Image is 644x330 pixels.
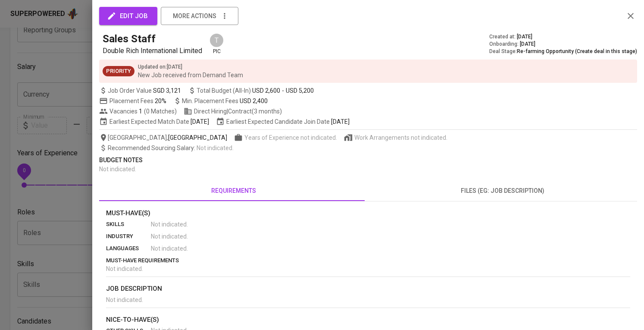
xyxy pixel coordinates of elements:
[109,97,166,104] span: Placement Fees
[209,33,224,55] div: pic
[103,32,156,46] h5: Sales Staff
[240,97,268,104] span: USD 2,400
[188,86,314,95] span: Total Budget (All-In)
[331,117,350,126] span: [DATE]
[244,133,337,142] span: Years of Experience not indicated.
[252,86,280,95] span: USD 2,600
[489,41,637,48] div: Onboarding :
[216,117,350,126] span: Earliest Expected Candidate Join Date
[354,133,447,142] span: Work Arrangements not indicated.
[103,47,202,55] span: Double Rich International Limited
[517,48,637,54] span: Re-farming Opportunity (Create deal in this stage)
[99,117,209,126] span: Earliest Expected Match Date
[106,232,151,241] p: industry
[209,33,224,48] div: T
[153,86,181,95] span: SGD 3,121
[106,220,151,229] p: skills
[106,256,630,265] p: must-have requirements
[489,33,637,41] div: Created at :
[99,86,181,95] span: Job Order Value
[106,296,143,303] span: Not indicated .
[99,133,227,142] span: [GEOGRAPHIC_DATA] ,
[191,117,209,126] span: [DATE]
[106,284,630,294] p: job description
[489,48,637,55] div: Deal Stage :
[99,166,136,173] span: Not indicated .
[197,145,234,151] span: Not indicated .
[99,156,637,165] p: Budget Notes
[109,10,148,22] span: edit job
[106,244,151,253] p: languages
[155,97,166,104] span: 20%
[184,107,282,116] span: Direct Hiring | Contract (3 months)
[373,185,632,196] span: files (eg: job description)
[106,315,630,325] p: nice-to-have(s)
[138,71,243,79] p: New Job received from Demand Team
[161,7,238,25] button: more actions
[151,244,188,253] span: Not indicated .
[173,11,216,22] span: more actions
[138,63,243,71] p: Updated on : [DATE]
[168,133,227,142] span: [GEOGRAPHIC_DATA]
[182,97,268,104] span: Min. Placement Fees
[99,107,177,116] span: Vacancies ( 0 Matches )
[517,33,532,41] span: [DATE]
[106,208,630,218] p: Must-Have(s)
[520,41,535,48] span: [DATE]
[151,220,188,229] span: Not indicated .
[286,86,314,95] span: USD 5,200
[138,107,142,116] span: 1
[103,67,134,75] span: Priority
[99,7,157,25] button: edit job
[104,185,363,196] span: requirements
[151,232,188,241] span: Not indicated .
[108,145,197,151] span: Recommended Sourcing Salary :
[282,86,284,95] span: -
[106,265,143,272] span: Not indicated .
